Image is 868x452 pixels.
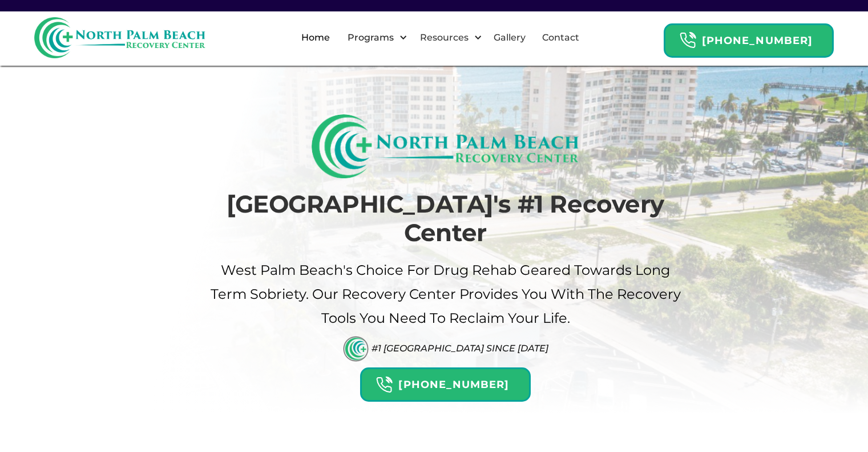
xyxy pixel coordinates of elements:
[664,18,834,58] a: Header Calendar Icons[PHONE_NUMBER]
[679,31,696,49] img: Header Calendar Icons
[338,19,410,56] div: Programs
[487,19,532,56] a: Gallery
[398,378,509,391] strong: [PHONE_NUMBER]
[372,343,548,354] div: #1 [GEOGRAPHIC_DATA] Since [DATE]
[410,19,485,56] div: Resources
[360,362,530,402] a: Header Calendar Icons[PHONE_NUMBER]
[376,376,393,394] img: Header Calendar Icons
[345,31,397,45] div: Programs
[312,114,579,178] img: North Palm Beach Recovery Logo (Rectangle)
[417,31,471,45] div: Resources
[294,19,337,56] a: Home
[209,258,683,330] p: West palm beach's Choice For drug Rehab Geared Towards Long term sobriety. Our Recovery Center pr...
[209,190,683,247] h1: [GEOGRAPHIC_DATA]'s #1 Recovery Center
[702,34,813,47] strong: [PHONE_NUMBER]
[535,19,586,56] a: Contact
